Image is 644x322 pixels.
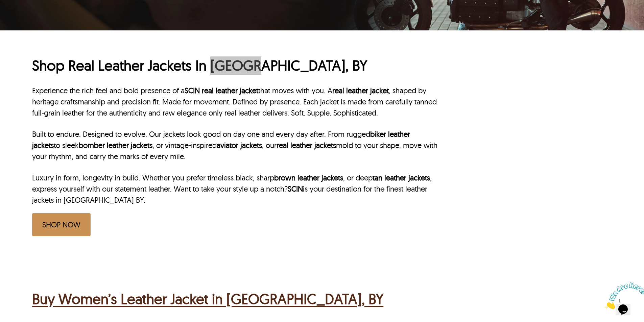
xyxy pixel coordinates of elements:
a: brown leather jackets [274,173,343,182]
div: Buy Women’s Leather Jacket in Munich, BY [32,288,383,309]
a: biker leather jackets [32,129,410,150]
a: aviator jackets [217,141,262,150]
a: real leather jackets [277,141,336,150]
img: Chat attention grabber [3,3,45,29]
p: Experience the rich feel and bold presence of a that moves with you. A , shaped by heritage craft... [32,85,438,119]
p: Built to endure. Designed to evolve. Our jackets look good on day one and every day after. From r... [32,129,438,162]
h1: Shop Real Leather Jackets In [GEOGRAPHIC_DATA], BY [32,56,438,75]
p: Luxury in form, longevity in build. Whether you prefer timeless black, sharp , or deep , express ... [32,172,438,206]
a: SCIN [185,86,200,95]
span: 1 [3,3,5,8]
iframe: chat widget [602,280,644,312]
a: tan leather jackets [373,173,430,182]
a: real leather jacket [202,86,258,95]
h2: Buy Women’s Leather Jacket in [GEOGRAPHIC_DATA], BY [32,288,383,309]
a: bomber leather jackets [79,141,152,150]
a: SCIN [288,184,303,194]
a: SHOP NOW [32,213,91,236]
a: real leather jacket [332,86,389,95]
